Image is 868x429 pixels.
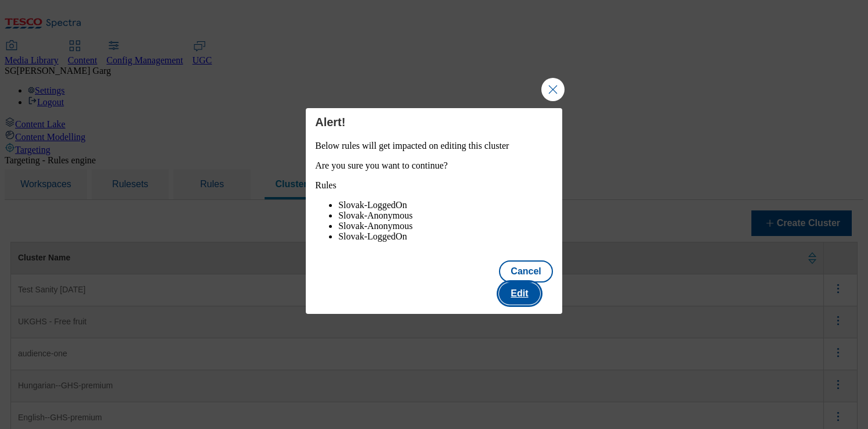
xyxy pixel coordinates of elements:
li: Slovak-LoggedOn [338,231,553,242]
p: Are you sure you want to continue? [315,160,553,171]
button: Edit [499,283,540,305]
div: Modal [306,108,562,314]
p: Below rules will get impacted on editing this cluster [315,141,553,151]
button: Cancel [499,260,552,283]
li: Slovak-Anonymous [338,221,553,231]
li: Slovak-Anonymous [338,210,553,221]
h4: Alert! [315,115,553,129]
li: Slovak-LoggedOn [338,200,553,210]
p: Rules [315,180,553,191]
button: Close Modal [541,78,565,101]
